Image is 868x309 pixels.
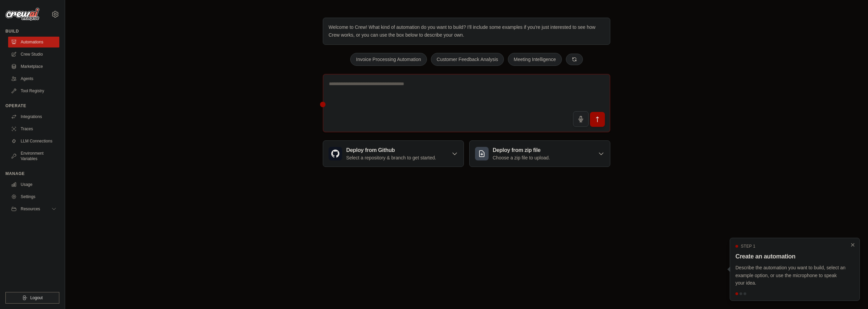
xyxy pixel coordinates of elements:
span: Resources [21,206,40,212]
a: Agents [8,73,59,84]
a: Environment Variables [8,148,59,164]
a: Usage [8,179,59,190]
button: Resources [8,204,59,214]
a: Tool Registry [8,85,59,96]
a: Traces [8,123,59,134]
a: LLM Connections [8,136,59,147]
p: Select a repository & branch to get started. [346,154,436,161]
p: Describe the automation you want to build, select an example option, or use the microphone to spe... [735,264,846,287]
span: Step 1 [741,244,755,249]
a: Settings [8,191,59,202]
button: Meeting Intelligence [508,53,562,66]
button: Close walkthrough [850,242,855,248]
a: Marketplace [8,61,59,72]
h3: Create an automation [735,252,846,261]
div: Build [5,28,59,34]
div: Manage [5,171,59,176]
p: Choose a zip file to upload. [493,154,550,161]
button: Logout [5,292,59,304]
a: Crew Studio [8,49,59,60]
a: Integrations [8,111,59,122]
span: Logout [30,295,43,301]
img: Logo [5,8,39,21]
h3: Deploy from Github [346,146,436,154]
p: Welcome to Crew! What kind of automation do you want to build? I'll include some examples if you'... [329,23,605,39]
h3: Deploy from zip file [493,146,550,154]
a: Automations [8,37,59,47]
div: Operate [5,103,59,109]
button: Customer Feedback Analysis [431,53,504,66]
button: Invoice Processing Automation [350,53,427,66]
